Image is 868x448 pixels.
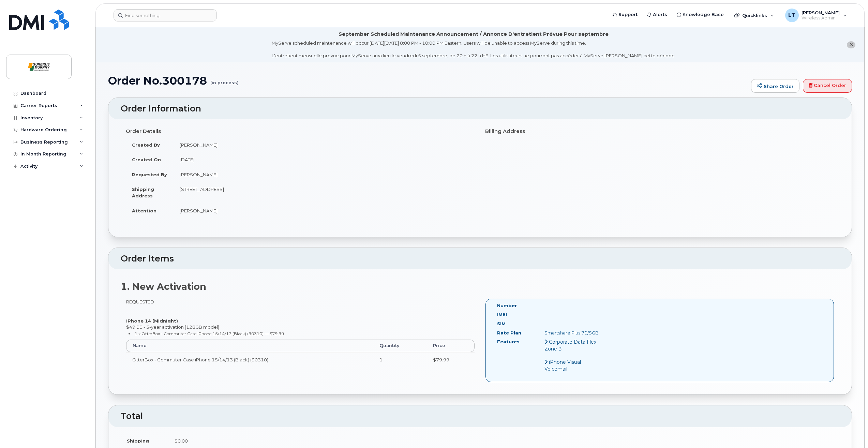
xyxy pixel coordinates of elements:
strong: Requested By [132,172,167,177]
strong: Created By [132,142,160,148]
th: Price [427,340,475,352]
h4: Billing Address [485,129,834,134]
td: [STREET_ADDRESS] [174,182,475,203]
strong: Shipping Address [132,186,154,198]
span: iPhone Visual Voicemail [544,359,581,372]
h1: Order No.300178 [108,75,748,87]
td: [DATE] [174,152,475,167]
small: 1 x OtterBox - Commuter Case iPhone 15/14/13 (Black) (90310) — $79.99 [135,331,284,336]
strong: Created On [132,157,161,162]
label: IMEI [497,311,507,318]
div: September Scheduled Maintenance Announcement / Annonce D'entretient Prévue Pour septembre [339,31,609,38]
td: [PERSON_NAME] [174,167,475,182]
h2: Order Information [121,104,839,114]
td: [PERSON_NAME] [174,137,475,152]
strong: iPhone 14 (Midnight) [126,318,178,324]
label: SIM [497,320,506,327]
label: Shipping [127,438,149,444]
td: $79.99 [427,352,475,367]
div: REQUESTED $49.00 - 3-year activation (128GB model) [121,299,480,373]
th: Name [126,340,373,352]
strong: Attention [132,208,156,213]
td: 1 [373,352,427,367]
span: Corporate Data Flex Zone 3 [544,339,596,352]
button: close notification [847,41,855,48]
h2: Order Items [121,254,839,264]
a: Share Order [751,79,799,93]
div: MyServe scheduled maintenance will occur [DATE][DATE] 8:00 PM - 10:00 PM Eastern. Users will be u... [272,40,676,59]
h2: Total [121,412,839,421]
td: [PERSON_NAME] [174,203,475,218]
td: OtterBox - Commuter Case iPhone 15/14/13 (Black) (90310) [126,352,373,367]
div: Smartshare Plus 70/5GB [539,330,605,336]
strong: 1. New Activation [121,281,206,292]
span: $0.00 [175,438,188,444]
label: Rate Plan [497,330,521,336]
a: Cancel Order [803,79,852,93]
th: Quantity [373,340,427,352]
label: Number [497,302,517,309]
small: (in process) [210,75,239,85]
h4: Order Details [126,129,475,134]
label: Features [497,339,520,345]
